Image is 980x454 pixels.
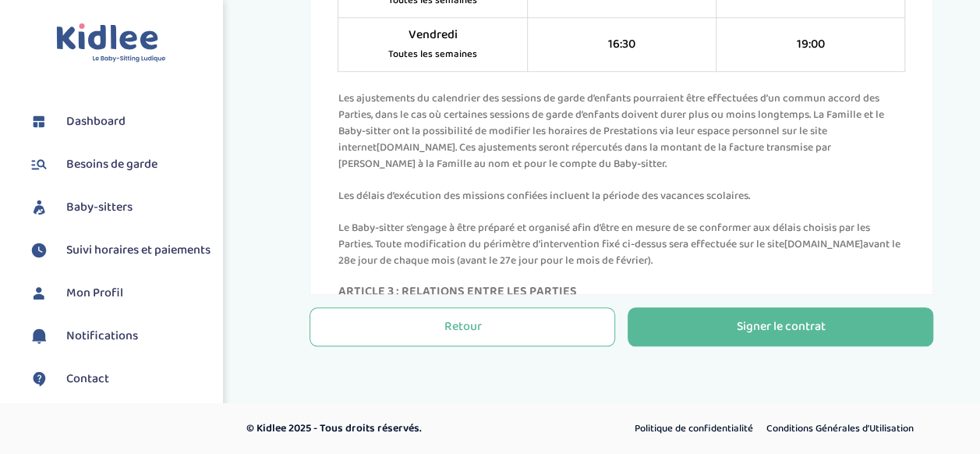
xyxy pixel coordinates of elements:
a: Baby-sitters [27,196,211,219]
div: Retour [444,318,481,336]
span: Suivi horaires et paiements [66,241,211,260]
a: Conditions Générales d’Utilisation [761,419,919,439]
button: Signer le contrat [628,307,933,346]
img: logo.svg [56,23,166,63]
a: Politique de confidentialité [629,419,759,439]
div: Signer le contrat [736,318,825,336]
button: Retour [310,307,615,346]
span: Mon Profil [66,284,123,303]
td: Vendredi [338,17,527,71]
img: dashboard.svg [27,110,51,133]
small: Toutes les semaines [388,46,477,62]
p: Les ajustements du calendrier des sessions de garde d’enfants pourraient être effectuées d’un com... [338,90,905,172]
a: [DOMAIN_NAME] [376,139,455,156]
td: 19:00 [716,17,905,71]
img: profil.svg [27,282,51,305]
img: suivihoraire.svg [27,239,51,262]
a: Dashboard [27,110,211,133]
a: Notifications [27,325,211,348]
h4: ARTICLE 3 : RELATIONS ENTRE LES PARTIES [338,285,905,299]
td: 16:30 [527,17,716,71]
a: [DOMAIN_NAME] [784,236,862,253]
a: Suivi horaires et paiements [27,239,211,262]
p: © Kidlee 2025 - Tous droits réservés. [246,420,557,437]
a: Contact [27,367,211,391]
a: Mon Profil [27,282,211,305]
span: Notifications [66,327,138,346]
span: Contact [66,370,109,388]
span: Dashboard [66,112,126,131]
p: Les délais d’exécution des missions confiées incluent la période des vacances scolaires. [338,188,905,204]
img: notification.svg [27,325,51,348]
span: Besoins de garde [66,155,157,174]
img: babysitters.svg [27,196,51,219]
img: contact.svg [27,367,51,391]
span: Baby-sitters [66,198,133,217]
img: besoin.svg [27,153,51,176]
p: Le Baby-sitter s’engage à être préparé et organisé afin d’être en mesure de se conformer aux déla... [338,220,905,269]
a: Besoins de garde [27,153,211,176]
